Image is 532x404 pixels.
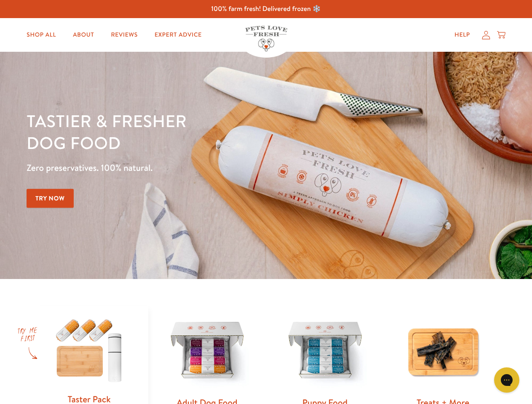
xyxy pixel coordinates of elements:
[104,27,144,43] a: Reviews
[27,110,346,154] h1: Tastier & fresher dog food
[27,189,74,208] a: Try Now
[245,26,287,51] img: Pets Love Fresh
[148,27,209,43] a: Expert Advice
[66,27,101,43] a: About
[27,160,346,175] p: Zero preservatives. 100% natural.
[448,27,477,43] a: Help
[490,364,524,396] iframe: Gorgias live chat messenger
[20,27,63,43] a: Shop All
